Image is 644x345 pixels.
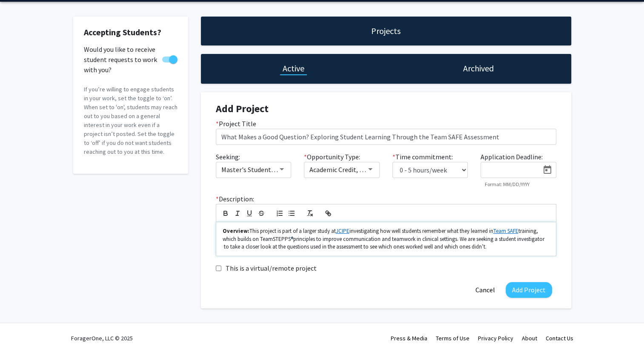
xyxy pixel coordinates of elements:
label: Project Title [216,119,256,129]
button: Open calendar [539,162,556,178]
span: Would you like to receive student requests to work with you? [84,44,159,75]
h1: Archived [463,62,494,74]
h1: Active [283,62,304,74]
iframe: Chat [6,307,36,339]
mat-hint: Format: MM/DD/YYYY [485,181,530,187]
a: About [522,334,537,342]
label: This is a virtual/remote project [226,263,317,273]
label: Seeking: [216,152,240,162]
label: Description: [216,194,254,204]
label: Time commitment: [392,152,453,162]
button: Add Project [506,282,552,298]
p: This project is part of a larger study at investigating how well students remember what they lear... [223,227,550,251]
span: Master's Student(s), Doctoral Candidate(s) (PhD, MD, DMD, PharmD, etc.) [221,165,434,174]
a: Team SAFE [493,227,518,235]
h2: Accepting Students? [84,27,177,37]
strong: Add Project [216,102,269,115]
span: ® [291,235,293,243]
a: JCIPE [336,227,349,235]
a: Contact Us [546,334,573,342]
a: Terms of Use [436,334,469,342]
a: Press & Media [391,334,427,342]
strong: Overview: [223,227,249,235]
h1: Projects [371,25,401,37]
button: Cancel [469,282,501,298]
label: Application Deadline: [481,152,543,162]
p: If you’re willing to engage students in your work, set the toggle to ‘on’. When set to 'on', stud... [84,85,177,156]
span: Academic Credit, Volunteer [309,165,388,174]
label: Opportunity Type: [304,152,360,162]
a: Privacy Policy [478,334,513,342]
